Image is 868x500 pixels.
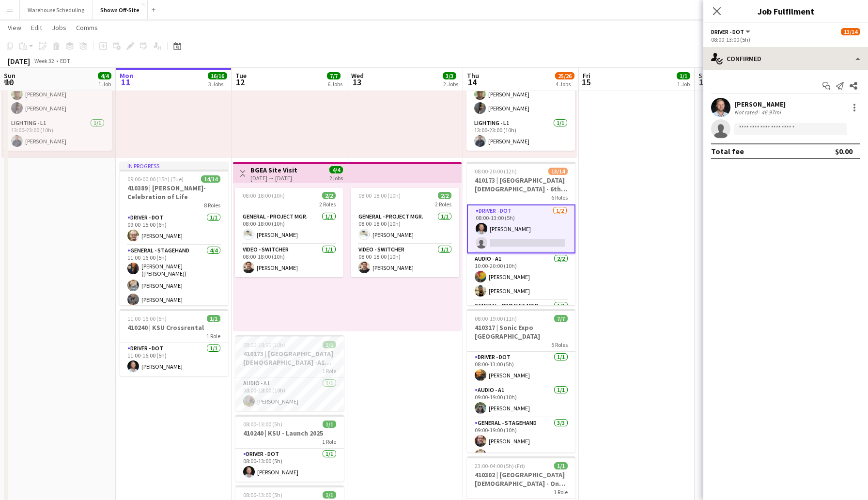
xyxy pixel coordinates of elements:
[734,109,759,116] div: Not rated
[3,71,112,118] app-card-role: General - Stagehand2/213:00-18:00 (5h)[PERSON_NAME][PERSON_NAME]
[120,162,228,170] div: In progress
[322,367,336,375] span: 1 Role
[711,36,860,43] div: 08:00-13:00 (5h)
[48,21,70,34] a: Jobs
[327,80,342,88] div: 6 Jobs
[235,188,343,277] app-job-card: 08:00-18:00 (10h)2/22 RolesGeneral - Project Mgr.1/108:00-18:00 (10h)[PERSON_NAME]Video - Switche...
[4,21,25,34] a: View
[93,0,148,19] button: Shows Off-Site
[711,146,744,156] div: Total fee
[323,341,336,348] span: 1/1
[329,173,343,182] div: 2 jobs
[443,80,458,88] div: 2 Jobs
[475,462,525,469] span: 23:00-04:00 (5h) (Fri)
[235,349,344,367] h3: 410173 | [GEOGRAPHIC_DATA][DEMOGRAPHIC_DATA] -A1 Prep Day
[207,315,220,322] span: 1/1
[435,201,451,208] span: 2 Roles
[118,77,133,88] span: 11
[323,421,336,428] span: 1/1
[243,491,282,499] span: 08:00-13:00 (5h)
[466,118,575,151] app-card-role: Lighting - L11/113:00-23:00 (10h)[PERSON_NAME]
[467,418,575,479] app-card-role: General - Stagehand3/309:00-19:00 (10h)[PERSON_NAME][PERSON_NAME]
[235,449,344,482] app-card-role: Driver - DOT1/108:00-13:00 (5h)[PERSON_NAME]
[677,80,690,88] div: 1 Job
[243,341,285,348] span: 08:00-18:00 (10h)
[120,184,228,201] h3: 410389 | [PERSON_NAME]- Celebration of Life
[351,211,459,244] app-card-role: General - Project Mgr.1/108:00-18:00 (10h)[PERSON_NAME]
[243,192,285,199] span: 08:00-18:00 (10h)
[556,80,574,88] div: 4 Jobs
[2,77,15,88] span: 10
[201,175,220,183] span: 14/14
[120,309,228,376] app-job-card: 11:00-16:00 (5h)1/1410240 | KSU Crossrental1 RoleDriver - DOT1/111:00-16:00 (5h)[PERSON_NAME]
[555,72,574,79] span: 25/26
[27,21,46,34] a: Edit
[120,162,228,305] app-job-card: In progress09:00-00:00 (15h) (Tue)14/14410389 | [PERSON_NAME]- Celebration of Life8 RolesDriver -...
[467,309,575,453] app-job-card: 08:00-19:00 (11h)7/7410317 | Sonic Expo [GEOGRAPHIC_DATA]5 RolesDriver - DOT1/108:00-13:00 (5h)[P...
[235,378,344,411] app-card-role: Audio - A11/108:00-18:00 (10h)[PERSON_NAME]
[467,470,575,488] h3: 410302 | [GEOGRAPHIC_DATA][DEMOGRAPHIC_DATA] - One Race Event
[350,77,364,88] span: 13
[98,72,111,79] span: 4/4
[98,80,111,88] div: 1 Job
[467,300,575,333] app-card-role: General - Project Mgr.1/1
[120,343,228,376] app-card-role: Driver - DOT1/111:00-16:00 (5h)[PERSON_NAME]
[323,491,336,499] span: 1/1
[467,71,479,80] span: Thu
[475,315,517,322] span: 08:00-19:00 (11h)
[206,332,220,340] span: 1 Role
[835,146,852,156] div: $0.00
[551,194,568,201] span: 6 Roles
[319,201,336,208] span: 2 Roles
[235,71,247,80] span: Tue
[697,77,709,88] span: 16
[351,188,459,277] app-job-card: 08:00-18:00 (10h)2/22 RolesGeneral - Project Mgr.1/108:00-18:00 (10h)[PERSON_NAME]Video - Switche...
[443,72,456,79] span: 3/3
[208,80,227,88] div: 3 Jobs
[235,335,344,411] app-job-card: 08:00-18:00 (10h)1/1410173 | [GEOGRAPHIC_DATA][DEMOGRAPHIC_DATA] -A1 Prep Day1 RoleAudio - A11/10...
[467,323,575,341] h3: 410317 | Sonic Expo [GEOGRAPHIC_DATA]
[759,109,783,116] div: 46.97mi
[583,71,590,80] span: Fri
[234,77,247,88] span: 12
[711,28,752,35] button: Driver - DOT
[351,71,364,80] span: Wed
[322,192,336,199] span: 2/2
[351,244,459,277] app-card-role: Video - Switcher1/108:00-18:00 (10h)[PERSON_NAME]
[52,23,66,32] span: Jobs
[467,385,575,418] app-card-role: Audio - A11/109:00-19:00 (10h)[PERSON_NAME]
[467,204,575,253] app-card-role: Driver - DOT1/208:00-13:00 (5h)[PERSON_NAME]
[322,438,336,445] span: 1 Role
[475,168,517,175] span: 08:00-20:00 (12h)
[466,71,575,118] app-card-role: General - Stagehand2/213:00-18:00 (5h)[PERSON_NAME][PERSON_NAME]
[8,56,30,66] div: [DATE]
[235,415,344,482] app-job-card: 08:00-13:00 (5h)1/1410240 | KSU - Launch 20251 RoleDriver - DOT1/108:00-13:00 (5h)[PERSON_NAME]
[438,192,451,199] span: 2/2
[127,175,184,183] span: 09:00-00:00 (15h) (Tue)
[841,28,860,35] span: 13/14
[467,162,575,305] app-job-card: 08:00-20:00 (12h)13/14410173 | [GEOGRAPHIC_DATA][DEMOGRAPHIC_DATA] - 6th Grade Fall Camp FFA 2025...
[677,72,690,79] span: 1/1
[76,23,98,32] span: Comms
[31,23,42,32] span: Edit
[72,21,102,34] a: Comms
[358,192,401,199] span: 08:00-18:00 (10h)
[554,488,568,496] span: 1 Role
[235,211,343,244] app-card-role: General - Project Mgr.1/108:00-18:00 (10h)[PERSON_NAME]
[548,168,568,175] span: 13/14
[120,212,228,245] app-card-role: Driver - DOT1/109:00-15:00 (6h)[PERSON_NAME]
[235,244,343,277] app-card-role: Video - Switcher1/108:00-18:00 (10h)[PERSON_NAME]
[60,57,70,64] div: EDT
[703,47,868,70] div: Confirmed
[120,71,133,80] span: Mon
[329,166,343,173] span: 4/4
[554,315,568,322] span: 7/7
